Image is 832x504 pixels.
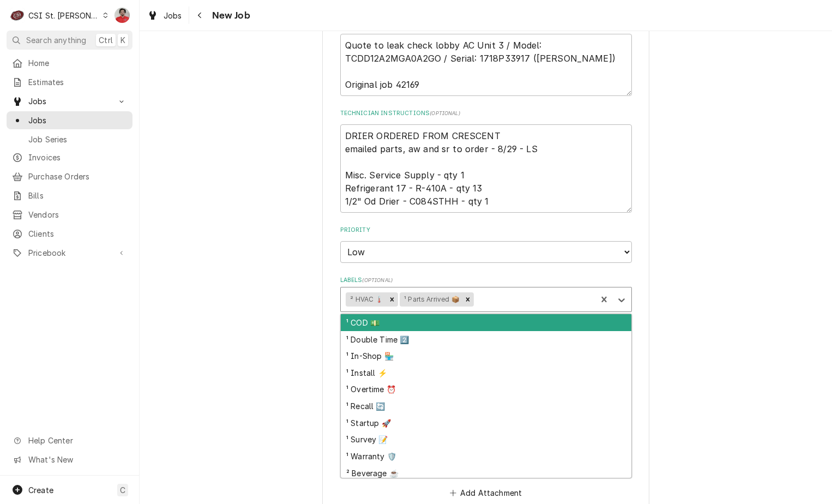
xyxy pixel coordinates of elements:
div: Nicholas Faubert's Avatar [114,8,130,23]
div: CSI St. Louis's Avatar [10,8,25,23]
div: C [10,8,25,23]
a: Invoices [7,148,132,166]
div: ² Beverage ☕️ [341,465,631,482]
span: Home [28,57,127,69]
button: Navigate back [191,7,209,24]
span: Clients [28,228,127,239]
label: Labels [340,276,632,285]
div: Labels [340,276,632,311]
a: Go to What's New [7,451,132,469]
div: CSI St. [PERSON_NAME] [28,10,99,21]
span: Estimates [28,76,127,88]
span: Pricebook [28,247,111,259]
span: ( optional ) [430,110,460,116]
textarea: DRIER ORDERED FROM CRESCENT emailed parts, aw and sr to order - 8/29 - LS Misc. Service Supply - ... [340,124,632,213]
span: Purchase Orders [28,171,127,182]
a: Home [7,54,132,72]
span: Jobs [164,10,182,21]
div: ¹ Overtime ⏰ [341,381,631,398]
div: Technician Instructions [340,109,632,212]
a: Jobs [143,7,186,25]
div: ¹ Recall 🔄 [341,398,631,415]
span: Search anything [26,34,86,46]
span: Invoices [28,152,127,163]
div: ² HVAC 🌡️ [346,292,385,307]
div: Priority [340,226,632,262]
span: K [120,34,125,46]
div: ¹ Startup 🚀 [341,415,631,431]
div: ¹ Double Time 2️⃣ [341,331,631,348]
div: Attachments [340,465,632,501]
button: Search anythingCtrlK [7,31,132,50]
span: Jobs [28,115,127,126]
textarea: Quote to leak check lobby AC Unit 3 / Model: TCDD12A2MGA0A2GO / Serial: 1718P33917 ([PERSON_NAME]... [340,34,632,96]
a: Job Series [7,130,132,148]
div: NF [114,8,130,23]
a: Bills [7,187,132,205]
div: ¹ In-Shop 🏪 [341,347,631,364]
div: Reason For Call [340,19,632,95]
a: Estimates [7,73,132,91]
a: Clients [7,225,132,243]
a: Vendors [7,206,132,224]
span: C [120,484,125,496]
div: ¹ Parts Arrived 📦 [400,292,462,307]
div: ¹ Install ⚡️ [341,364,631,381]
div: ¹ COD 💵 [341,314,631,331]
a: Go to Pricebook [7,244,132,262]
label: Priority [340,226,632,235]
div: ¹ Survey 📝 [341,431,631,448]
span: Ctrl [99,34,113,46]
a: Purchase Orders [7,167,132,185]
a: Go to Jobs [7,92,132,110]
span: What's New [28,454,126,465]
span: Vendors [28,209,127,220]
div: Remove ¹ Parts Arrived 📦 [462,292,474,307]
div: Remove ² HVAC 🌡️ [386,292,398,307]
span: Create [28,485,53,495]
button: Add Attachment [448,485,524,501]
span: Jobs [28,95,111,107]
span: New Job [209,8,250,23]
label: Technician Instructions [340,109,632,118]
a: Jobs [7,111,132,129]
div: ¹ Warranty 🛡️ [341,448,631,465]
span: Job Series [28,134,127,145]
span: Help Center [28,435,126,446]
span: Bills [28,190,127,201]
span: ( optional ) [362,277,393,283]
a: Go to Help Center [7,431,132,449]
